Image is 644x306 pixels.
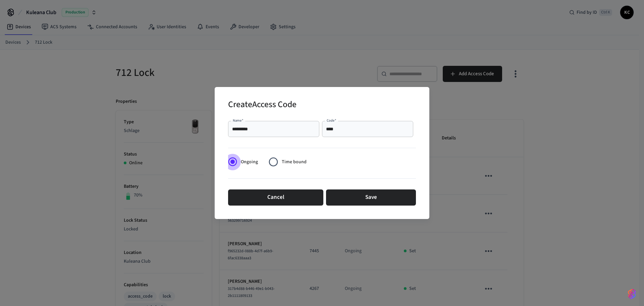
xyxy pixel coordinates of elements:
[228,95,297,116] h2: Create Access Code
[282,159,307,166] span: Time bound
[628,289,636,299] img: SeamLogoGradient.69752ec5.svg
[228,189,323,206] button: Cancel
[233,118,244,123] label: Name
[241,159,258,166] span: Ongoing
[326,189,416,206] button: Save
[327,118,336,123] label: Code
